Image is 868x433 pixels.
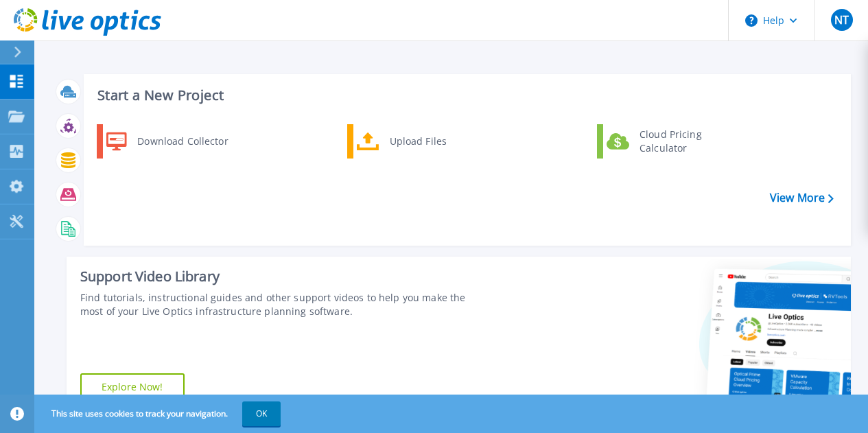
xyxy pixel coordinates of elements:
[597,124,738,159] a: Cloud Pricing Calculator
[242,401,281,426] button: OK
[80,373,185,401] a: Explore Now!
[80,291,488,318] div: Find tutorials, instructional guides and other support videos to help you make the most of your L...
[97,124,237,159] a: Download Collector
[347,124,488,159] a: Upload Files
[633,128,734,155] div: Cloud Pricing Calculator
[383,128,484,155] div: Upload Files
[38,401,281,426] span: This site uses cookies to track your navigation.
[80,268,488,285] div: Support Video Library
[770,191,834,204] a: View More
[834,14,849,25] span: NT
[130,128,234,155] div: Download Collector
[97,88,833,103] h3: Start a New Project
